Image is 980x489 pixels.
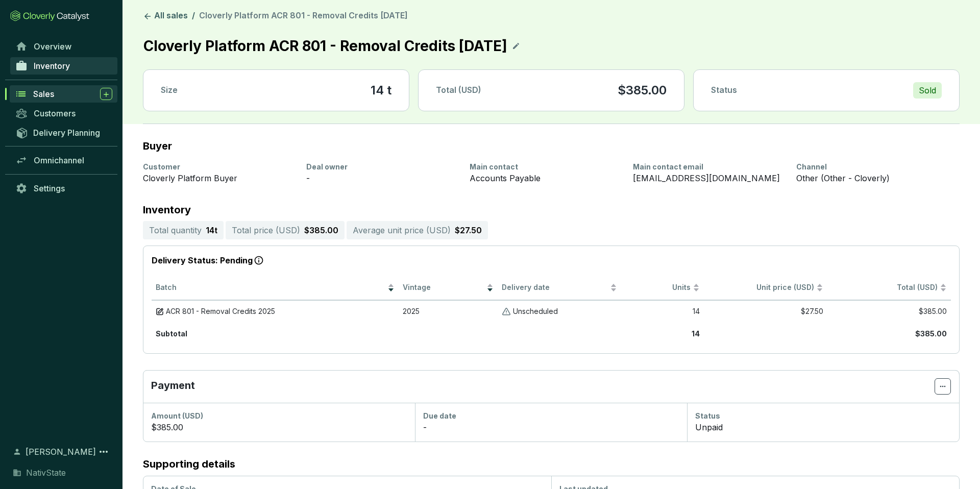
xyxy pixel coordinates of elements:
p: Delivery Status: Pending [152,254,951,267]
span: Amount (USD) [151,411,203,420]
p: Unpaid [695,421,723,433]
div: [EMAIL_ADDRESS][DOMAIN_NAME] [633,172,784,184]
a: Sales [10,85,117,103]
p: 14 t [206,224,217,236]
span: Total (USD) [897,283,938,291]
section: 14 t [371,82,391,99]
td: 14 [621,300,703,323]
span: Cloverly Platform ACR 801 - Removal Credits [DATE] [199,10,408,20]
p: - [423,421,427,433]
th: Batch [152,276,399,301]
p: Size [161,85,178,96]
div: Channel [796,162,947,172]
div: Deal owner [306,162,457,172]
th: Units [621,276,703,301]
td: $27.50 [704,300,827,323]
h2: Supporting details [143,458,960,470]
div: Accounts Payable [470,172,621,184]
a: Omnichannel [10,152,117,169]
a: Customers [10,105,117,122]
span: Customers [34,108,76,118]
span: Delivery Planning [33,128,100,138]
span: ACR 801 - Removal Credits 2025 [166,307,275,316]
p: Status [711,85,737,96]
td: 2025 [399,300,498,323]
span: [PERSON_NAME] [26,446,96,458]
b: Subtotal [156,329,187,338]
b: 14 [692,329,700,338]
a: Overview [10,38,117,55]
div: Customer [143,162,294,172]
p: $385.00 [618,82,667,99]
p: Cloverly Platform ACR 801 - Removal Credits [DATE] [143,35,508,57]
span: Sales [33,89,54,99]
div: Other (Other - Cloverly) [796,172,947,184]
b: $385.00 [915,329,947,338]
div: - [306,172,457,184]
span: NativState [26,467,66,479]
span: Omnichannel [34,155,84,165]
li: / [192,10,195,22]
td: $385.00 [827,300,951,323]
p: Total quantity [149,224,202,236]
a: All sales [141,10,190,22]
div: $385.00 [151,421,407,433]
div: Main contact [470,162,621,172]
div: Status [695,411,951,421]
span: Unit price (USD) [756,283,814,291]
div: Main contact email [633,162,784,172]
a: Delivery Planning [10,124,117,141]
span: Batch [156,283,385,292]
h2: Buyer [143,140,172,152]
th: Delivery date [498,276,621,301]
p: Total price ( USD ) [232,224,300,236]
a: Inventory [10,57,117,75]
img: Unscheduled [502,307,511,316]
span: Inventory [34,61,70,71]
p: Average unit price ( USD ) [353,224,451,236]
p: $385.00 [304,224,338,236]
div: Cloverly Platform Buyer [143,172,294,184]
span: Overview [34,41,71,52]
div: Due date [423,411,679,421]
p: Payment [151,378,935,395]
span: Delivery date [502,283,608,292]
span: Units [625,283,690,292]
img: draft [156,307,164,316]
span: Settings [34,183,65,193]
p: Inventory [143,205,960,215]
th: Vintage [399,276,498,301]
a: Settings [10,180,117,197]
span: Total (USD) [436,85,481,95]
span: Vintage [403,283,484,292]
p: $27.50 [455,224,482,236]
p: Unscheduled [513,307,558,316]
